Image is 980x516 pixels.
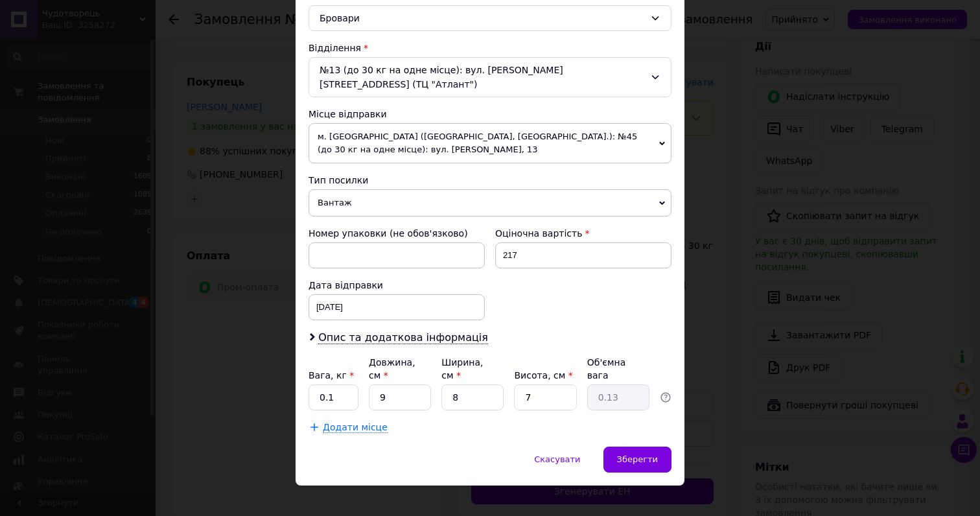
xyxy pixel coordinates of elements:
div: Об'ємна вага [587,356,649,382]
span: Додати місце [323,422,388,433]
div: Дата відправки [309,279,485,292]
span: Опис та додаткова інформація [318,331,488,344]
div: №13 (до 30 кг на одне місце): вул. [PERSON_NAME][STREET_ADDRESS] (ТЦ "Атлант") [309,57,671,97]
label: Ширина, см [441,357,483,381]
span: Місце відправки [309,109,387,119]
label: Висота, см [514,370,572,381]
span: Зберегти [617,454,658,464]
span: Вантаж [309,189,671,217]
div: Відділення [309,41,671,54]
span: м. [GEOGRAPHIC_DATA] ([GEOGRAPHIC_DATA], [GEOGRAPHIC_DATA].): №45 (до 30 кг на одне місце): вул. ... [309,123,671,163]
div: Бровари [309,5,671,31]
label: Довжина, см [369,357,415,381]
div: Оціночна вартість [495,227,671,240]
div: Номер упаковки (не обов'язково) [309,227,485,240]
span: Скасувати [534,454,580,464]
label: Вага, кг [309,370,354,381]
span: Тип посилки [309,175,368,185]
